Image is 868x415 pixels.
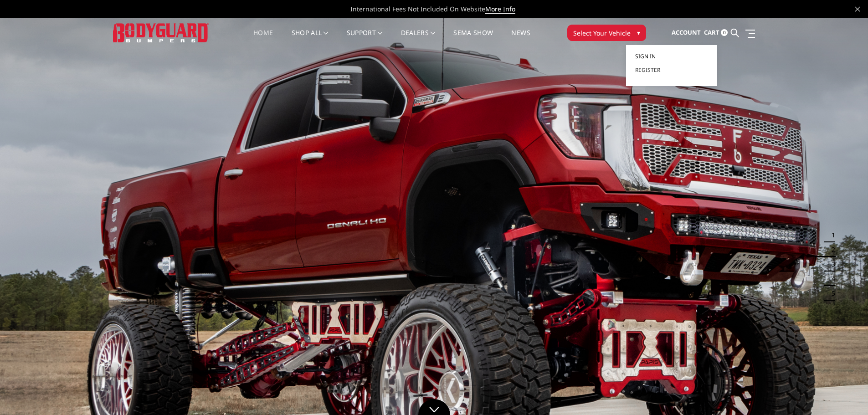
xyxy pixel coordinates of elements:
span: Sign in [635,52,656,60]
a: Home [253,30,273,47]
span: Account [672,28,701,36]
img: BODYGUARD BUMPERS [113,23,209,42]
span: Cart [704,28,719,36]
span: Register [635,66,660,74]
button: 5 of 5 [826,286,835,301]
a: SEMA Show [453,30,493,47]
a: Sign in [635,50,708,63]
a: Register [635,63,708,77]
a: Account [672,20,701,45]
a: Click to Down [418,399,450,415]
button: 4 of 5 [826,272,835,286]
span: Select Your Vehicle [573,28,631,38]
span: ▾ [637,28,640,37]
button: 2 of 5 [826,242,835,257]
button: 1 of 5 [826,228,835,242]
a: shop all [292,30,329,47]
button: Select Your Vehicle [567,25,646,41]
span: 0 [721,29,728,36]
button: 3 of 5 [826,257,835,272]
a: Cart 0 [704,20,728,45]
a: Support [347,30,383,47]
a: News [511,30,530,47]
a: Dealers [401,30,436,47]
a: More Info [485,5,515,14]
